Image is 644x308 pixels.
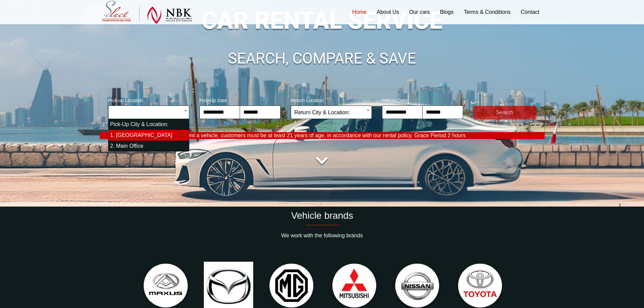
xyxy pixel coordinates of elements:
span: Return Date [382,93,463,105]
p: We work with the following brands [100,232,545,239]
li: 1. [GEOGRAPHIC_DATA] [108,130,189,141]
h1: CAR RENTAL SERVICE [100,9,545,32]
li: 2. Main Office [108,141,189,151]
span: Return City & Location: [294,106,368,119]
h2: Vehicle brands [100,210,545,221]
p: To rent a vehicle, customers must be at least 21 years of age, in accordance with our rental poli... [100,132,545,139]
span: Return City & Location: [291,105,372,119]
span: Pick-up Location [108,93,189,105]
span: Return Location [291,93,372,105]
h1: SEARCH, COMPARE & SAVE [100,51,545,66]
img: Select Rent a Car [101,1,192,24]
li: Pick-Up City & Location: [108,119,189,130]
span: Pick-Up Date [199,93,281,105]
